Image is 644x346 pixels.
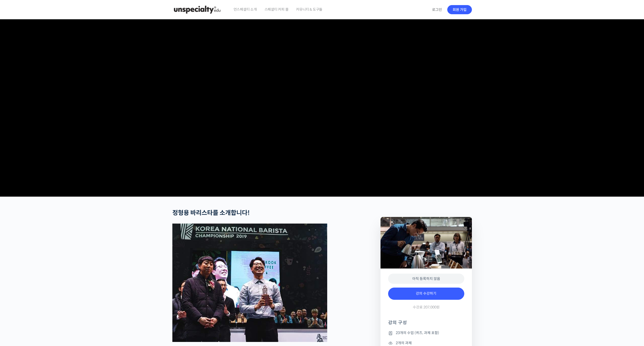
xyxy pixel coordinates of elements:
[388,330,464,336] li: 23개의 수업 (퀴즈, 과제 포함)
[447,5,472,14] a: 회원 가입
[388,340,464,346] li: 2개의 과제
[388,274,464,284] div: 아직 등록하지 않음
[172,209,250,217] strong: 정형용 바리스타를 소개합니다!
[388,320,464,330] h4: 강의 구성
[413,305,440,310] span: 수강료 207,000원
[388,288,464,300] a: 강의 수강하기
[429,4,445,15] a: 로그인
